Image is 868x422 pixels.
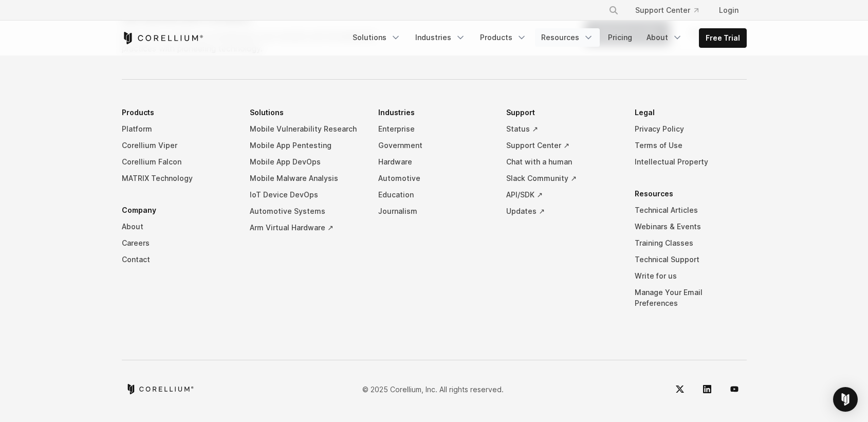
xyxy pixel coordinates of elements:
a: Enterprise [378,121,490,137]
a: Updates ↗ [506,203,618,219]
a: About [640,28,689,47]
a: Resources [535,28,600,47]
a: Corellium Viper [122,137,234,154]
a: Webinars & Events [635,218,747,235]
a: Pricing [602,28,638,47]
a: Support Center [627,1,707,20]
a: YouTube [722,377,747,401]
a: Platform [122,121,234,137]
a: Manage Your Email Preferences [635,284,747,311]
a: Journalism [378,203,490,219]
a: Hardware [378,154,490,170]
a: Mobile Vulnerability Research [250,121,362,137]
a: Industries [409,28,472,47]
a: Technical Articles [635,202,747,218]
a: Chat with a human [506,154,618,170]
a: Products [474,28,533,47]
a: Write for us [635,268,747,284]
a: Technical Support [635,251,747,268]
a: Automotive Systems [250,203,362,219]
a: Intellectual Property [635,154,747,170]
a: Solutions [346,28,407,47]
a: Privacy Policy [635,121,747,137]
button: Search [604,1,623,20]
a: Contact [122,251,234,268]
a: MATRIX Technology [122,170,234,187]
a: Automotive [378,170,490,187]
a: LinkedIn [695,377,719,401]
a: Twitter [668,377,692,401]
a: Support Center ↗ [506,137,618,154]
div: Navigation Menu [122,104,747,327]
a: Corellium home [126,384,194,394]
p: © 2025 Corellium, Inc. All rights reserved. [362,384,504,395]
a: Government [378,137,490,154]
a: About [122,218,234,235]
a: Arm Virtual Hardware ↗ [250,219,362,236]
div: Navigation Menu [596,1,747,20]
a: Corellium Home [122,32,204,44]
a: Training Classes [635,235,747,251]
a: Education [378,187,490,203]
div: Open Intercom Messenger [833,387,858,412]
a: Mobile App DevOps [250,154,362,170]
a: Slack Community ↗ [506,170,618,187]
a: API/SDK ↗ [506,187,618,203]
a: Corellium Falcon [122,154,234,170]
a: Mobile App Pentesting [250,137,362,154]
a: Careers [122,235,234,251]
a: Free Trial [699,29,746,47]
a: IoT Device DevOps [250,187,362,203]
a: Mobile Malware Analysis [250,170,362,187]
a: Status ↗ [506,121,618,137]
div: Navigation Menu [346,28,747,48]
a: Login [711,1,747,20]
a: Terms of Use [635,137,747,154]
